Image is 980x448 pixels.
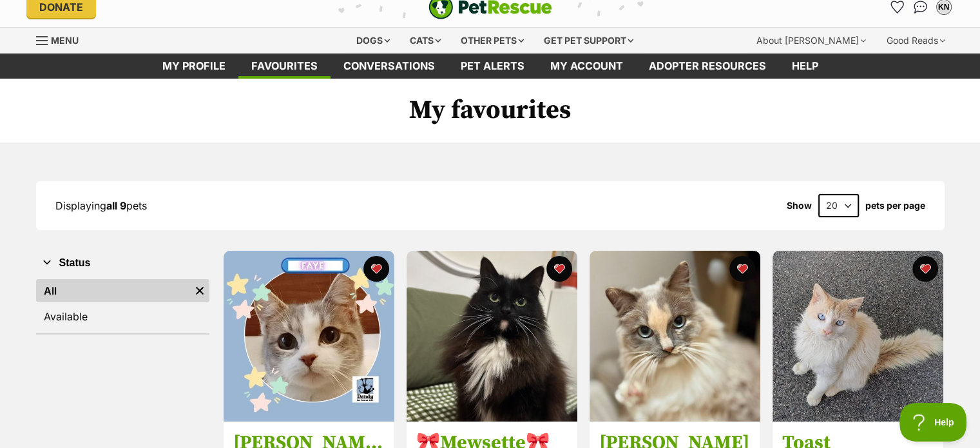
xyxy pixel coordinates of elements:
[363,256,389,282] button: favourite
[636,54,779,79] a: Adopter resources
[55,199,147,212] span: Displaying pets
[914,1,927,14] img: chat-41dd97257d64d25036548639549fe6c8038ab92f7586957e7f3b1b290dea8141.svg
[729,256,755,282] button: favourite
[937,1,950,14] div: KN
[331,54,448,79] a: conversations
[106,199,126,212] strong: all 9
[912,256,938,282] button: favourite
[899,403,967,442] iframe: Help Scout Beacon - Open
[448,54,537,79] a: Pet alerts
[878,28,954,54] div: Good Reads
[535,28,642,54] div: Get pet support
[787,200,812,211] span: Show
[407,251,577,422] img: 🎀Mewsette🎀
[224,251,394,422] img: Faye ^^Dandy Cat Rescue^^
[36,277,209,333] div: Status
[51,35,79,46] span: Menu
[149,54,238,79] a: My profile
[36,28,88,51] a: Menu
[190,279,209,302] a: Remove filter
[779,54,831,79] a: Help
[36,305,209,328] a: Available
[590,251,760,422] img: Sylvia
[773,251,943,422] img: Toast
[452,28,533,54] div: Other pets
[36,279,190,302] a: All
[347,28,399,54] div: Dogs
[537,54,636,79] a: My account
[747,28,875,54] div: About [PERSON_NAME]
[865,200,925,211] label: pets per page
[238,54,331,79] a: Favourites
[546,256,572,282] button: favourite
[401,28,450,54] div: Cats
[36,255,209,271] button: Status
